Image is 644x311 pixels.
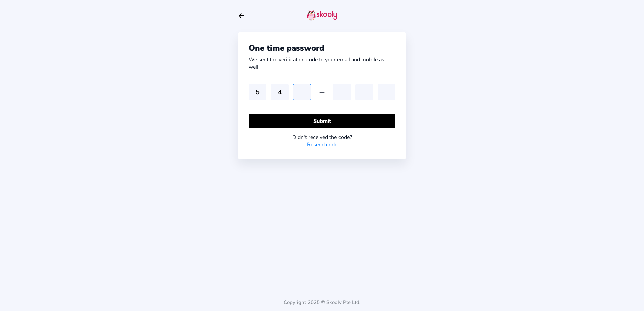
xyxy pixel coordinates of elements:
[307,10,337,21] img: skooly-logo.png
[318,88,326,96] ion-icon: remove outline
[249,114,395,128] button: Submit
[249,56,395,71] div: We sent the verification code to your email and mobile as well.
[307,141,337,148] a: Resend code
[249,43,395,54] div: One time password
[238,12,245,20] button: arrow back outline
[249,134,395,141] div: Didn't received the code?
